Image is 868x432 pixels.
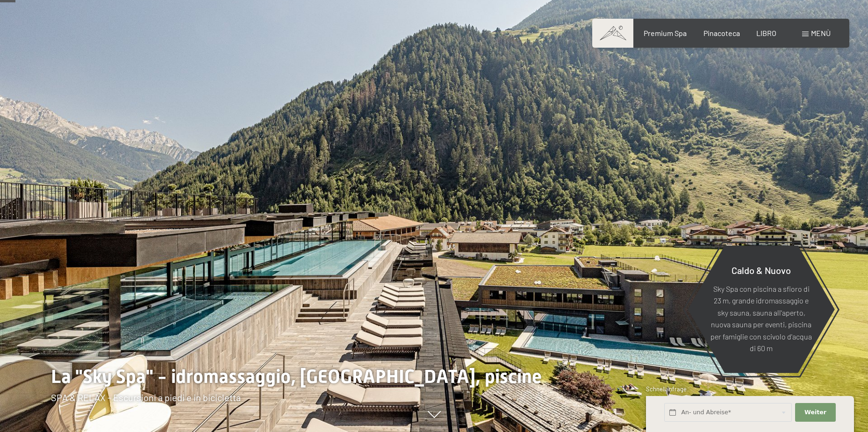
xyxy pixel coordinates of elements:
a: Premium Spa [644,29,687,37]
span: Weiter [804,408,826,417]
a: Caldo & Nuovo Sky Spa con piscina a sfioro di 23 m, grande idromassaggio e sky sauna, sauna all'a... [687,245,835,374]
span: Schnellanfrage [646,385,687,393]
a: LIBRO [756,29,776,37]
span: Caldo & Nuovo [732,264,791,275]
span: Menù [811,29,831,37]
p: Sky Spa con piscina a sfioro di 23 m, grande idromassaggio e sky sauna, sauna all'aperto, nuova s... [710,282,812,354]
a: Pinacoteca [703,29,740,37]
button: Weiter [795,403,835,422]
